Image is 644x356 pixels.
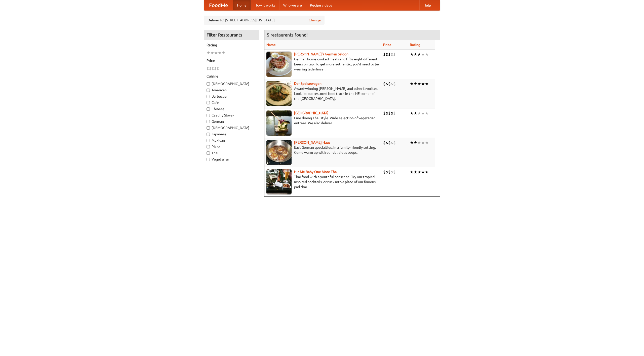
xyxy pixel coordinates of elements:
input: Czech / Slovak [207,114,210,117]
li: $ [214,66,217,71]
li: $ [207,66,209,71]
a: FoodMe [204,0,233,10]
a: [PERSON_NAME]'s German Saloon [294,52,348,56]
li: ★ [417,110,421,116]
a: Price [383,43,391,47]
li: $ [388,110,391,116]
li: ★ [222,50,225,56]
a: [PERSON_NAME] Haus [294,140,330,144]
li: ★ [410,52,414,57]
p: East German specialties, in a family-friendly setting. Come warm up with our delicious soups. [266,145,379,155]
li: $ [386,140,388,145]
label: Czech / Slovak [207,113,256,118]
input: Mexican [207,139,210,142]
label: Pizza [207,144,256,149]
a: Der Speisewagen [294,82,321,86]
label: [DEMOGRAPHIC_DATA] [207,125,256,130]
li: $ [391,140,393,145]
li: $ [386,169,388,175]
p: Fine dining Thai-style. Wide selection of vegetarian entrées. We also deliver. [266,115,379,126]
li: ★ [421,52,425,57]
li: ★ [425,81,429,87]
label: Japanese [207,132,256,137]
li: ★ [417,140,421,145]
li: ★ [425,140,429,145]
input: Japanese [207,133,210,136]
li: $ [391,169,393,175]
li: $ [386,81,388,87]
li: $ [391,110,393,116]
img: speisewagen.jpg [266,81,292,106]
a: Hit Me Baby One More Thai [294,170,338,174]
li: ★ [207,50,210,56]
input: Chinese [207,107,210,111]
label: Vegetarian [207,157,256,162]
p: German home-cooked meals and fifty-eight different beers on tap. To get more authentic, you'd nee... [266,57,379,72]
li: $ [386,110,388,116]
label: Cafe [207,100,256,105]
li: $ [383,52,386,57]
h5: Price [207,58,256,63]
li: ★ [414,52,417,57]
div: Deliver to: [STREET_ADDRESS][US_STATE] [204,16,325,25]
input: Thai [207,151,210,155]
input: [DEMOGRAPHIC_DATA] [207,82,210,86]
a: Change [309,18,321,23]
li: $ [393,52,396,57]
li: ★ [425,169,429,175]
li: $ [393,81,396,87]
h5: Cuisine [207,74,256,79]
a: Name [266,43,276,47]
li: $ [217,66,219,71]
li: $ [388,81,391,87]
input: [DEMOGRAPHIC_DATA] [207,126,210,130]
li: $ [212,66,214,71]
input: Vegetarian [207,158,210,161]
li: $ [393,110,396,116]
li: $ [388,140,391,145]
li: ★ [417,52,421,57]
li: ★ [425,52,429,57]
input: German [207,120,210,123]
li: ★ [421,81,425,87]
label: German [207,119,256,124]
li: $ [383,110,386,116]
a: Who we are [279,0,306,10]
label: Chinese [207,106,256,111]
img: babythai.jpg [266,169,292,194]
a: Rating [410,43,420,47]
li: $ [393,140,396,145]
li: ★ [414,169,417,175]
img: esthers.jpg [266,52,292,77]
input: Pizza [207,145,210,148]
li: ★ [417,169,421,175]
img: satay.jpg [266,110,292,136]
li: $ [383,140,386,145]
li: ★ [210,50,214,56]
li: $ [388,52,391,57]
li: ★ [214,50,218,56]
li: ★ [421,169,425,175]
p: Award-winning [PERSON_NAME] and other favorites. Look for our restored food truck in the NE corne... [266,86,379,101]
input: Cafe [207,101,210,104]
label: Mexican [207,138,256,143]
li: ★ [425,110,429,116]
input: American [207,89,210,92]
label: Thai [207,150,256,155]
li: ★ [414,110,417,116]
li: $ [388,169,391,175]
li: $ [393,169,396,175]
a: [GEOGRAPHIC_DATA] [294,111,329,115]
li: $ [391,81,393,87]
a: Home [233,0,251,10]
input: Barbecue [207,95,210,98]
li: ★ [410,110,414,116]
li: $ [391,52,393,57]
a: Help [419,0,435,10]
li: ★ [410,169,414,175]
h4: Filter Restaurants [204,30,259,40]
h5: Rating [207,43,256,48]
label: American [207,88,256,93]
